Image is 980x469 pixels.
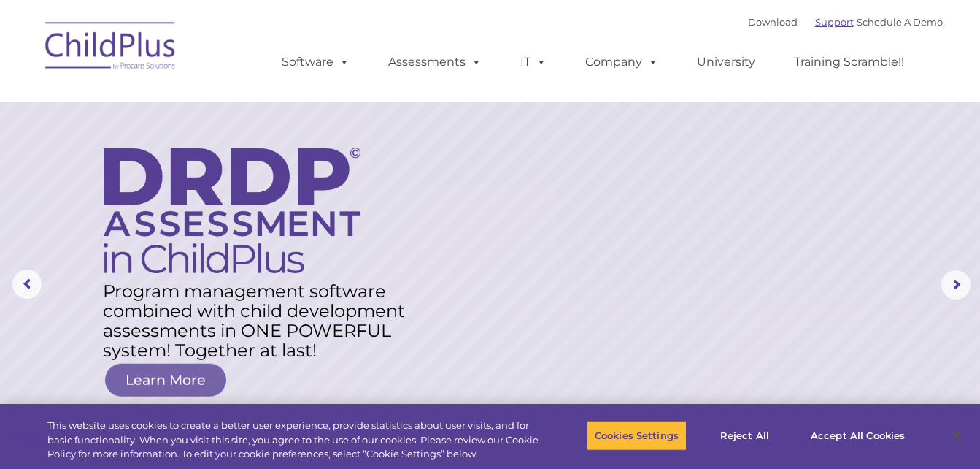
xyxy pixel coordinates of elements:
[203,96,247,107] span: Last name
[103,281,417,360] rs-layer: Program management software combined with child development assessments in ONE POWERFUL system! T...
[699,420,790,451] button: Reject All
[941,419,973,451] button: Close
[587,420,687,451] button: Cookies Settings
[38,12,184,85] img: ChildPlus by Procare Solutions
[748,16,943,28] font: |
[374,47,496,77] a: Assessments
[857,16,943,28] a: Schedule A Demo
[779,47,919,77] a: Training Scramble!!
[748,16,798,28] a: Download
[571,47,673,77] a: Company
[682,47,770,77] a: University
[267,47,364,77] a: Software
[815,16,854,28] a: Support
[105,364,226,397] a: Learn More
[506,47,561,77] a: IT
[803,420,913,451] button: Accept All Cookies
[104,148,360,273] img: DRDP Assessment in ChildPlus
[203,156,265,167] span: Phone number
[47,419,539,462] div: This website uses cookies to create a better user experience, provide statistics about user visit...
